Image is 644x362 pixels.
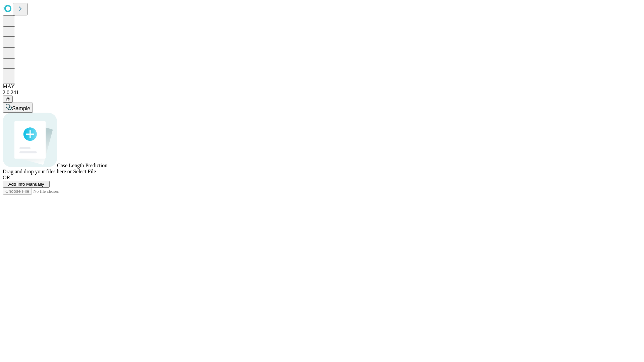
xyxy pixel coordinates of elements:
span: @ [5,97,10,102]
span: Sample [12,106,30,111]
div: MAY [3,83,641,89]
button: Add Info Manually [3,181,50,188]
button: @ [3,96,13,103]
span: OR [3,175,10,180]
button: Sample [3,103,33,113]
div: 2.0.241 [3,89,641,96]
span: Drag and drop your files here or [3,169,72,174]
span: Case Length Prediction [57,163,107,168]
span: Add Info Manually [8,182,44,187]
span: Select File [73,169,96,174]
